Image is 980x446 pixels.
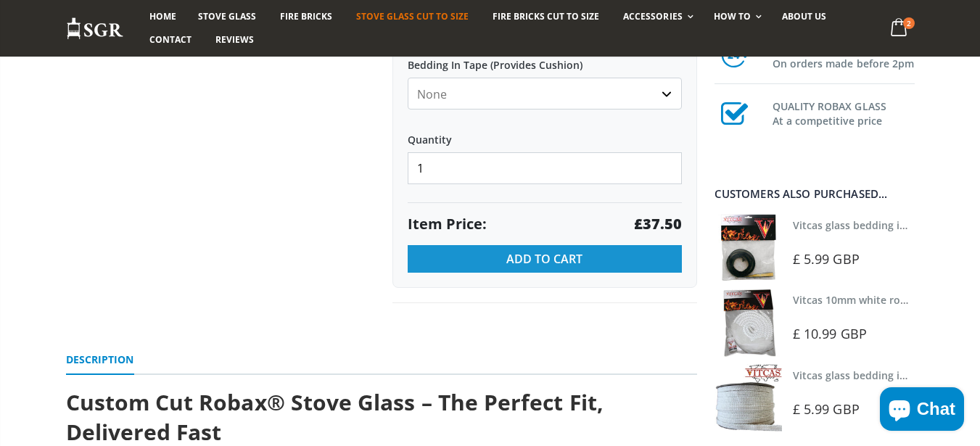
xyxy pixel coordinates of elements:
h3: QUALITY ROBAX GLASS At a competitive price [773,96,915,128]
span: Stove Glass [198,10,256,22]
span: £ 5.99 GBP [793,400,860,418]
span: 2 [903,17,915,29]
img: Vitcas stove glass bedding in tape [715,214,782,281]
span: Stove Glass Cut To Size [356,10,469,22]
span: Fire Bricks [280,10,332,22]
a: Fire Bricks Cut To Size [482,5,610,28]
img: Vitcas stove glass bedding in tape [715,364,782,431]
span: Home [149,10,176,22]
img: Stove Glass Replacement [66,17,124,41]
span: Contact [149,33,192,46]
a: Stove Glass [187,5,267,28]
strong: £37.50 [634,214,682,234]
a: Contact [139,28,202,51]
a: Stove Glass Cut To Size [345,5,479,28]
span: Accessories [623,10,682,22]
span: Item Price: [408,214,487,234]
img: Vitcas white rope, glue and gloves kit 10mm [715,289,782,356]
a: Description [66,346,134,375]
a: Fire Bricks [269,5,343,28]
a: Reviews [205,28,265,51]
span: Reviews [215,33,254,46]
a: How To [703,5,769,28]
span: Fire Bricks Cut To Size [493,10,599,22]
span: About us [782,10,826,22]
span: How To [714,10,751,22]
label: Bedding In Tape (Provides Cushion) [408,46,682,72]
a: About us [771,5,837,28]
span: £ 5.99 GBP [793,250,860,268]
span: Add to Cart [506,251,582,267]
div: Customers also purchased... [715,189,915,199]
a: 2 [884,15,914,43]
inbox-online-store-chat: Shopify online store chat [876,387,968,434]
label: Quantity [408,120,682,146]
span: £ 10.99 GBP [793,325,867,342]
button: Add to Cart [408,245,682,273]
a: Accessories [612,5,700,28]
a: Home [139,5,187,28]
